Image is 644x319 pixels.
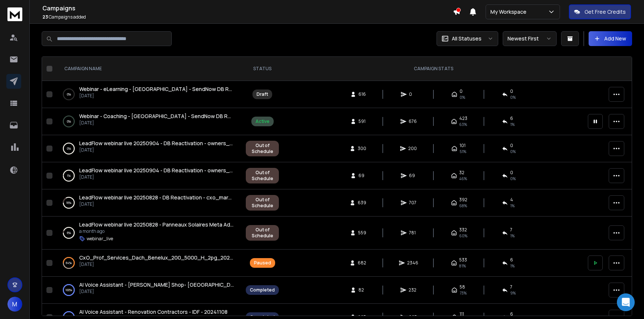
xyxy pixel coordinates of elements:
[358,118,366,124] span: 591
[460,94,465,100] span: 0%
[79,93,234,99] p: [DATE]
[510,227,512,233] span: 7
[79,140,329,147] span: LeadFlow webinar live 20250904 - DB Reactivation - owners_bool_it_serv_consult_fr_11_50_202433
[358,91,366,97] span: 616
[7,7,22,21] img: logo
[510,170,513,176] span: 0
[510,290,516,296] span: 9 %
[510,233,515,239] span: 1 %
[510,115,513,121] span: 6
[79,85,287,92] span: Webinar - eLearning - [GEOGRAPHIC_DATA] - SendNow DB Reactivation - 20250909
[79,308,228,315] span: AI Voice Assistant - Renovation Contractors - IDF - 20241108
[67,145,71,152] p: 0 %
[460,284,465,290] span: 58
[408,146,417,152] span: 200
[510,176,516,182] span: 0 %
[460,143,466,149] span: 101
[67,91,71,98] p: 0 %
[79,221,241,228] span: LeadFlow webinar live 20250828 - Panneaux Solaires Meta Ads Lib
[7,297,22,312] button: M
[87,236,113,242] p: webinar_live
[409,91,416,97] span: 0
[79,228,234,234] p: a month ago
[510,257,513,263] span: 6
[250,170,275,182] div: Out of Schedule
[358,200,366,206] span: 639
[254,260,271,266] div: Paused
[79,120,234,126] p: [DATE]
[569,4,631,19] button: Get Free Credits
[409,200,416,206] span: 707
[250,143,275,154] div: Out of Schedule
[55,189,241,217] td: 16%LeadFlow webinar live 20250828 - DB Reactivation - cxo_marketing_ads_france_11_50_1pg_5_10m_20...
[460,88,463,94] span: 0
[510,203,515,209] span: 1 %
[67,229,71,237] p: 6 %
[250,287,275,293] div: Completed
[79,140,234,147] a: LeadFlow webinar live 20250904 - DB Reactivation - owners_bool_it_serv_consult_fr_11_50_202433
[241,57,283,81] th: STATUS
[55,250,241,277] td: 64%CxO_Prof_Services_Dach_Benelux_200_5000_H_2pg_20241205[DATE]
[510,263,515,269] span: 1 %
[510,143,513,149] span: 0
[55,108,241,135] td: 0%Webinar - Coaching - [GEOGRAPHIC_DATA] - SendNow DB Reactivation - 20250909[DATE]
[459,233,467,239] span: 60 %
[42,14,453,20] p: Campaigns added
[510,94,516,100] span: 0%
[409,118,417,124] span: 676
[358,146,366,152] span: 300
[358,173,366,179] span: 69
[55,162,241,189] td: 1%LeadFlow webinar live 20250904 - DB Reactivation - owners_bool_4_prof_training_coaching_1_10_ne...
[358,287,366,293] span: 82
[510,149,516,154] span: 0 %
[79,308,228,316] a: AI Voice Assistant - Renovation Contractors - IDF - 20241108
[42,14,48,20] span: 23
[459,257,467,263] span: 533
[55,135,241,162] td: 0%LeadFlow webinar live 20250904 - DB Reactivation - owners_bool_it_serv_consult_fr_11_50_202433[...
[79,174,234,180] p: [DATE]
[66,259,72,267] p: 64 %
[79,201,234,207] p: [DATE]
[283,57,583,81] th: CAMPAIGN STATS
[510,197,513,203] span: 4
[79,194,234,201] a: LeadFlow webinar live 20250828 - DB Reactivation - cxo_marketing_ads_france_11_50_1pg_5_10m_20240106
[503,31,557,46] button: Newest First
[460,149,466,154] span: 51 %
[66,199,71,206] p: 16 %
[459,227,467,233] span: 332
[55,217,241,250] td: 6%LeadFlow webinar live 20250828 - Panneaux Solaires Meta Ads Liba month agowebinar_live
[79,167,234,174] a: LeadFlow webinar live 20250904 - DB Reactivation - owners_bool_4_prof_training_coaching_1_10_new_...
[460,311,464,317] span: 111
[79,113,286,120] span: Webinar - Coaching - [GEOGRAPHIC_DATA] - SendNow DB Reactivation - 20250909
[459,176,467,182] span: 46 %
[490,8,529,16] p: My Workspace
[460,290,467,296] span: 73 %
[510,311,513,317] span: 6
[79,261,234,267] p: [DATE]
[55,57,241,81] th: CAMPAIGN NAME
[409,230,416,236] span: 781
[42,4,453,13] h1: Campaigns
[459,121,467,127] span: 63 %
[65,286,72,294] p: 100 %
[79,167,377,174] span: LeadFlow webinar live 20250904 - DB Reactivation - owners_bool_4_prof_training_coaching_1_10_new_...
[79,194,353,201] span: LeadFlow webinar live 20250828 - DB Reactivation - cxo_marketing_ads_france_11_50_1pg_5_10m_20240106
[257,91,268,97] div: Draft
[407,260,418,266] span: 2346
[67,118,71,125] p: 0 %
[585,8,626,16] p: Get Free Credits
[589,31,632,46] button: Add New
[79,221,234,228] a: LeadFlow webinar live 20250828 - Panneaux Solaires Meta Ads Lib
[250,197,275,209] div: Out of Schedule
[79,254,234,261] a: CxO_Prof_Services_Dach_Benelux_200_5000_H_2pg_20241205
[459,115,467,121] span: 423
[459,203,467,209] span: 68 %
[409,173,416,179] span: 69
[255,118,270,124] div: Active
[452,35,482,42] p: All Statuses
[79,254,245,261] span: CxO_Prof_Services_Dach_Benelux_200_5000_H_2pg_20241205
[55,277,241,304] td: 100%AI Voice Assistant - [PERSON_NAME] Shop- [GEOGRAPHIC_DATA] + 92 - 202411 12-25[DATE]
[79,85,234,93] a: Webinar - eLearning - [GEOGRAPHIC_DATA] - SendNow DB Reactivation - 20250909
